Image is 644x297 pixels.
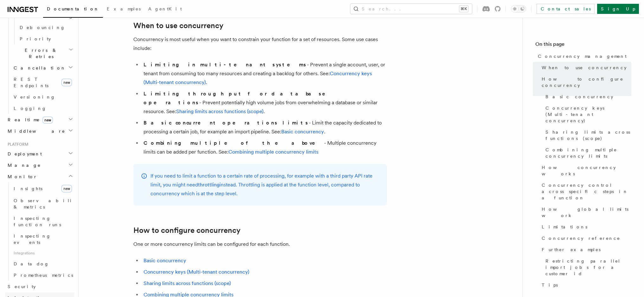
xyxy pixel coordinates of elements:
a: How global limits work [539,203,631,221]
span: Concurrency keys (Multi-tenant concurrency) [545,105,631,124]
span: Concurrency control across specific steps in a function [542,182,631,201]
span: Observability & metrics [14,198,79,209]
span: Platform [5,142,29,147]
a: Sign Up [597,4,639,14]
span: Documentation [47,6,99,11]
button: Manage [5,160,74,171]
span: Combining multiple concurrency limits [545,147,631,159]
span: Concurrency reference [542,235,620,241]
span: How concurrency works [542,164,631,177]
a: Inspecting events [11,230,74,248]
a: Observability & metrics [11,195,74,213]
a: Prometheus metrics [11,270,74,281]
span: Restricting parallel import jobs for a customer id [545,258,631,277]
span: Deployment [5,151,42,157]
a: How to configure concurrency [539,73,631,91]
button: Middleware [5,125,74,137]
span: new [61,79,72,86]
a: Sharing limits across functions (scope) [143,280,231,286]
a: Limitations [539,221,631,233]
a: Datadog [11,258,74,270]
button: Cancellation [11,62,74,74]
a: Contact sales [537,4,595,14]
span: Realtime [5,117,53,123]
a: Sharing limits across functions (scope) [176,108,264,114]
a: Logging [11,103,74,114]
span: Monitor [5,173,37,180]
a: Further examples [539,244,631,255]
span: Priority [20,36,51,41]
a: How concurrency works [539,162,631,179]
strong: Combining multiple of the above [143,140,324,146]
a: Combining multiple concurrency limits [228,149,318,155]
strong: Basic concurrent operations limits [143,120,309,126]
a: REST Endpointsnew [11,74,74,91]
span: Logging [14,106,47,111]
span: AgentKit [148,6,182,11]
button: Realtimenew [5,114,74,125]
span: Datadog [14,261,49,266]
a: Tips [539,279,631,291]
li: - Prevent a single account, user, or tenant from consuming too many resources and creating a back... [142,60,387,87]
strong: Limiting in multi-tenant systems [143,62,307,68]
a: Insightsnew [11,182,74,195]
span: When to use concurrency [542,64,627,71]
button: Errors & Retries [11,45,74,62]
span: new [42,117,53,124]
span: Inspecting function runs [14,216,61,227]
button: Deployment [5,148,74,160]
span: Cancellation [11,65,66,71]
p: One or more concurrency limits can be configured for each function. [133,240,387,249]
a: Concurrency reference [539,233,631,244]
span: REST Endpoints [14,77,48,88]
a: Combining multiple concurrency limits [543,144,631,162]
span: Security [8,284,36,289]
a: Documentation [43,2,103,18]
a: When to use concurrency [133,21,223,30]
span: Sharing limits across functions (scope) [545,129,631,142]
a: Basic concurrency [543,91,631,102]
span: How to configure concurrency [542,76,631,88]
a: How to configure concurrency [133,226,240,235]
p: If you need to limit a function to a certain rate of processing, for example with a third party A... [150,172,379,198]
strong: Limiting throughput for database operations [143,91,334,106]
button: Monitor [5,171,74,182]
span: Examples [107,6,141,11]
a: When to use concurrency [539,62,631,73]
a: Priority [17,33,74,45]
p: Concurrency is most useful when you want to constrain your function for a set of resources. Some ... [133,35,387,53]
span: Tips [542,282,558,288]
span: Prometheus metrics [14,273,73,278]
li: - Multiple concurrency limits can be added per function. See: [142,139,387,156]
div: Monitor [5,182,74,281]
span: Integrations [11,248,74,258]
li: - Prevent potentially high volume jobs from overwhelming a database or similar resource. See: . [142,89,387,116]
span: new [61,185,72,192]
a: Basic concurrency [281,129,324,135]
a: Concurrency management [535,51,631,62]
h4: On this page [535,40,631,51]
button: Search...⌘K [350,4,472,14]
span: Inspecting events [14,233,51,245]
span: Basic concurrency [545,94,613,100]
a: Debouncing [17,22,74,33]
li: - Limit the capacity dedicated to processing a certain job, for example an import pipeline. See: . [142,118,387,136]
span: Insights [14,186,42,191]
a: Security [5,281,74,292]
span: How global limits work [542,206,631,219]
span: Further examples [542,246,601,253]
a: Restricting parallel import jobs for a customer id [543,255,631,279]
a: Basic concurrency [143,258,186,264]
span: Middleware [5,128,65,134]
kbd: ⌘K [459,6,468,12]
a: Examples [103,2,144,17]
a: AgentKit [144,2,186,17]
span: Concurrency management [538,53,627,59]
span: Limitations [542,224,587,230]
span: Debouncing [20,25,65,30]
a: Concurrency control across specific steps in a function [539,179,631,203]
span: Versioning [14,94,55,100]
a: Inspecting function runs [11,213,74,230]
a: throttling [198,182,220,188]
a: Sharing limits across functions (scope) [543,126,631,144]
